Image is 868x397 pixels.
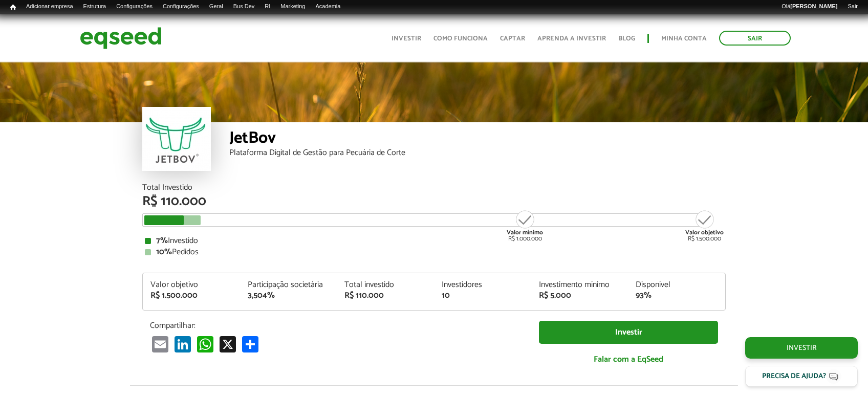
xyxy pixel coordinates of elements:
[661,35,707,42] a: Minha conta
[156,245,172,259] strong: 10%
[228,3,260,11] a: Bus Dev
[275,3,310,11] a: Marketing
[142,184,726,192] div: Total Investido
[776,3,842,11] a: Olá[PERSON_NAME]
[240,336,261,352] a: Share
[259,3,275,11] a: RI
[790,3,837,9] strong: [PERSON_NAME]
[842,3,863,11] a: Sair
[539,321,718,344] a: Investir
[618,35,635,42] a: Blog
[218,336,238,352] a: X
[142,195,726,208] div: R$ 110.000
[636,292,718,300] div: 93%
[719,31,791,46] a: Sair
[539,281,621,289] div: Investimento mínimo
[344,281,426,289] div: Total investido
[145,237,723,245] div: Investido
[158,3,204,11] a: Configurações
[433,35,488,42] a: Como funciona
[685,209,724,242] div: R$ 1.500.000
[172,336,193,352] a: LinkedIn
[204,3,228,11] a: Geral
[21,3,78,11] a: Adicionar empresa
[229,149,726,157] div: Plataforma Digital de Gestão para Pecuária de Corte
[539,292,621,300] div: R$ 5.000
[150,336,170,352] a: Email
[507,228,543,237] strong: Valor mínimo
[310,3,345,11] a: Academia
[150,281,232,289] div: Valor objetivo
[685,228,724,237] strong: Valor objetivo
[248,292,330,300] div: 3,504%
[80,25,162,52] img: EqSeed
[145,248,723,256] div: Pedidos
[344,292,426,300] div: R$ 110.000
[537,35,606,42] a: Aprenda a investir
[248,281,330,289] div: Participação societária
[229,130,726,149] div: JetBov
[745,337,858,359] a: Investir
[78,3,112,11] a: Estrutura
[150,321,524,330] p: Compartilhar:
[10,4,16,11] span: Início
[500,35,525,42] a: Captar
[111,3,158,11] a: Configurações
[636,281,718,289] div: Disponível
[392,35,421,42] a: Investir
[539,349,718,370] a: Falar com a EqSeed
[195,336,215,352] a: WhatsApp
[156,234,168,248] strong: 7%
[150,292,232,300] div: R$ 1.500.000
[5,3,21,12] a: Início
[506,209,544,242] div: R$ 1.000.000
[442,292,524,300] div: 10
[442,281,524,289] div: Investidores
